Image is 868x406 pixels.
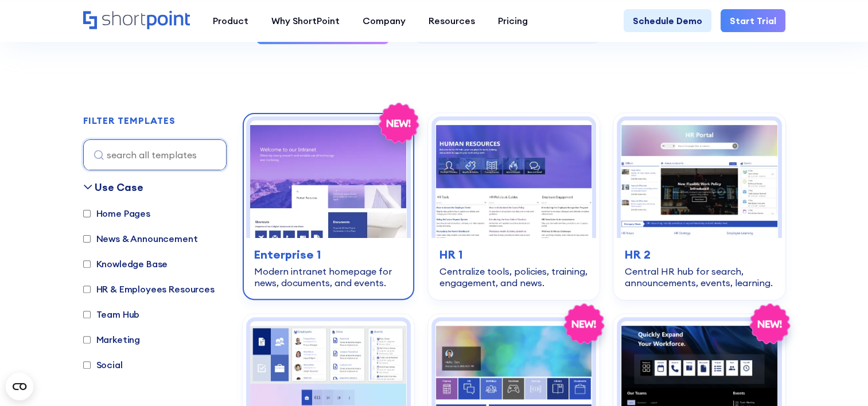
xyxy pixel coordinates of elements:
[621,120,777,238] img: HR 2 - HR Intranet Portal: Central HR hub for search, announcements, events, learning.
[429,14,475,28] div: Resources
[83,11,190,30] a: Home
[625,266,773,288] div: Central HR hub for search, announcements, events, learning.
[625,246,773,263] h3: HR 2
[83,333,141,346] label: Marketing
[243,113,414,300] a: Enterprise 1 – SharePoint Homepage Design: Modern intranet homepage for news, documents, and even...
[83,206,150,220] label: Home Pages
[83,361,91,369] input: Social
[213,14,248,28] div: Product
[254,266,403,288] div: Modern intranet homepage for news, documents, and events.
[83,116,176,126] h2: FILTER TEMPLATES
[439,246,588,263] h3: HR 1
[83,286,91,293] input: HR & Employees Resources
[83,139,227,170] input: search all templates
[250,120,407,238] img: Enterprise 1 – SharePoint Homepage Design: Modern intranet homepage for news, documents, and events.
[83,282,215,296] label: HR & Employees Resources
[498,14,528,28] div: Pricing
[83,257,168,271] label: Knowledge Base
[83,232,198,245] label: News & Announcement
[721,9,785,32] a: Start Trial
[351,9,417,32] a: Company
[201,9,260,32] a: Product
[417,9,486,32] a: Resources
[83,311,91,318] input: Team Hub
[613,113,785,300] a: HR 2 - HR Intranet Portal: Central HR hub for search, announcements, events, learning.HR 2Central...
[95,179,143,195] div: Use Case
[83,235,91,243] input: News & Announcement
[83,358,123,372] label: Social
[271,14,340,28] div: Why ShortPoint
[428,113,600,300] a: HR 1 – Human Resources Template: Centralize tools, policies, training, engagement, and news.HR 1C...
[435,120,592,238] img: HR 1 – Human Resources Template: Centralize tools, policies, training, engagement, and news.
[83,260,91,268] input: Knowledge Base
[439,266,588,288] div: Centralize tools, policies, training, engagement, and news.
[83,210,91,217] input: Home Pages
[6,373,33,400] button: Open CMP widget
[83,336,91,343] input: Marketing
[83,307,140,321] label: Team Hub
[363,14,406,28] div: Company
[486,9,539,32] a: Pricing
[662,274,868,406] iframe: Chat Widget
[260,9,351,32] a: Why ShortPoint
[254,246,403,263] h3: Enterprise 1
[624,9,711,32] a: Schedule Demo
